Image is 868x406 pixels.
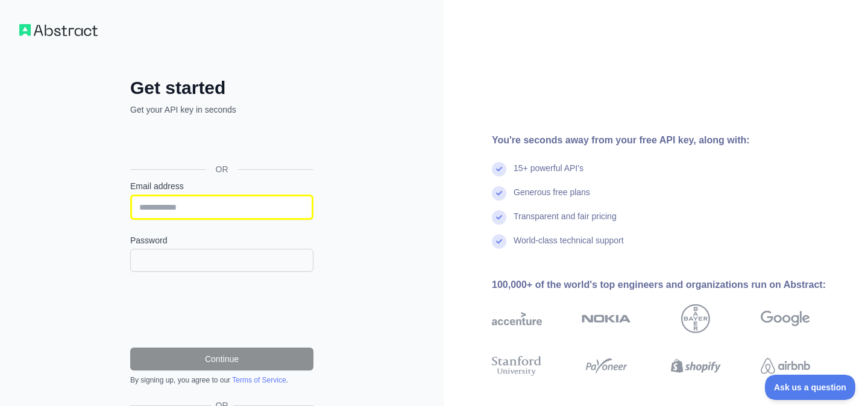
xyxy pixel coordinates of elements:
span: OR [206,163,238,175]
a: Terms of Service [232,376,286,384]
p: Get your API key in seconds [130,104,313,116]
div: 100,000+ of the world's top engineers and organizations run on Abstract: [492,278,849,292]
div: You're seconds away from your free API key, along with: [492,133,849,148]
img: nokia [582,304,632,333]
img: accenture [492,304,542,333]
h2: Get started [130,77,313,99]
label: Password [130,234,313,246]
img: Workflow [19,24,98,36]
img: bayer [681,304,710,333]
iframe: Sign in with Google Button [124,129,317,155]
img: airbnb [761,354,811,378]
img: check mark [492,186,506,201]
img: check mark [492,234,506,249]
div: By signing up, you agree to our . [130,375,313,385]
iframe: reCAPTCHA [130,286,313,333]
div: Transparent and fair pricing [514,210,617,234]
label: Email address [130,180,313,192]
img: shopify [671,354,721,378]
div: Generous free plans [514,186,590,210]
iframe: Toggle Customer Support [765,375,856,400]
img: payoneer [582,354,632,378]
button: Continue [130,348,313,370]
div: World-class technical support [514,234,624,258]
img: google [761,304,811,333]
div: 15+ powerful API's [514,162,583,186]
img: check mark [492,210,506,225]
img: check mark [492,162,506,176]
img: stanford university [492,354,542,378]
